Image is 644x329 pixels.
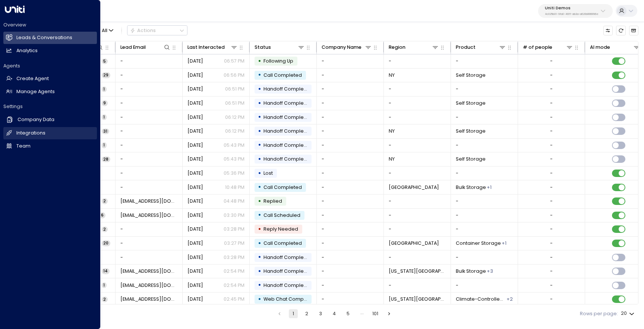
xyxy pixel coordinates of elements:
td: - [317,209,384,222]
td: - [317,265,384,278]
div: Status [255,43,305,51]
span: New York City [389,268,446,275]
span: Yesterday [187,212,203,219]
span: Oct 06, 2025 [187,184,203,191]
button: page 1 [289,309,298,318]
div: Last Interacted [187,43,225,51]
p: 06:51 PM [225,86,244,92]
td: - [317,237,384,250]
td: - [317,152,384,166]
label: Rows per page: [580,310,618,317]
button: Go to page 5 [344,309,353,318]
td: - [116,237,183,250]
span: Self Storage [456,100,486,107]
p: 04:48 PM [224,198,244,205]
td: - [317,54,384,68]
div: - [550,268,553,275]
div: Company Name [322,43,372,51]
p: 06:51 PM [225,100,244,107]
div: • [258,266,261,277]
span: Climate-Controlled Storage [456,296,506,303]
div: - [550,184,553,191]
div: Region [389,43,439,51]
div: Lead Email [120,43,146,51]
div: Self Storage [502,240,506,247]
h2: Settings [3,103,97,110]
span: emre@getuniti.com [120,198,178,205]
td: - [451,82,518,96]
span: Handoff Completed [263,100,312,106]
span: NY [389,72,395,79]
span: 9 [102,100,108,106]
span: 29 [102,72,110,78]
p: Uniti Demos [545,6,599,10]
span: Call Scheduled [263,212,300,218]
span: Call Completed [263,184,302,190]
td: - [451,222,518,236]
td: - [116,180,183,194]
div: • [258,111,261,123]
td: - [116,139,183,152]
span: sallysmith@gmail.com [120,282,178,289]
div: - [550,86,553,92]
button: Uniti Demos4c025b01-9fa0-46ff-ab3a-a620b886896e [538,4,613,18]
div: - [550,282,553,289]
span: Sep 22, 2025 [187,86,203,92]
span: Handoff Completed [263,86,312,92]
div: 20 [621,309,636,319]
td: - [317,124,384,138]
div: - [550,142,553,149]
div: # of people [523,43,552,51]
div: # of people [523,43,574,51]
td: - [317,278,384,292]
button: Go to next page [385,309,394,318]
p: 03:27 PM [224,240,244,247]
td: - [384,97,451,110]
td: - [317,222,384,236]
td: - [116,69,183,82]
div: • [258,279,261,291]
td: - [116,54,183,68]
span: Self Storage [456,128,486,135]
td: - [451,278,518,292]
td: - [317,167,384,180]
div: • [258,98,261,109]
span: 1 [102,114,107,120]
p: 05:43 PM [224,156,244,162]
span: Refresh [616,26,625,35]
td: - [116,250,183,264]
td: - [317,69,384,82]
a: Leads & Conversations [3,32,97,44]
div: • [258,126,261,137]
div: • [258,83,261,95]
div: • [258,181,261,193]
div: Actions [130,28,156,34]
span: Reply Needed [263,226,298,232]
span: Handoff Completed [263,282,312,288]
span: NY [389,128,395,135]
h2: Create Agent [16,75,49,82]
div: - [550,296,553,303]
span: Yesterday [187,282,203,289]
div: • [258,196,261,207]
td: - [384,139,451,152]
span: Self Storage [456,72,486,79]
span: Yesterday [187,170,203,177]
div: - [550,58,553,64]
span: Yesterday [187,226,203,232]
td: - [451,194,518,208]
h2: Team [16,143,31,150]
span: Yesterday [187,296,203,303]
td: - [116,110,183,124]
span: Sep 22, 2025 [187,142,203,149]
button: Go to page 4 [330,309,339,318]
td: - [451,250,518,264]
span: 20 [102,240,110,246]
span: Yesterday [187,58,203,64]
div: Lead Email [120,43,171,51]
td: - [317,82,384,96]
td: - [116,152,183,166]
div: … [357,309,366,318]
span: sallysmith@gmail.com [120,296,178,303]
h2: Company Data [18,116,54,123]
